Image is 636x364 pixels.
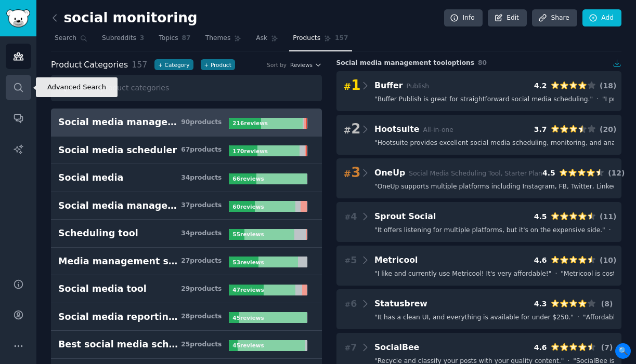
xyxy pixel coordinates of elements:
[596,95,599,104] span: ·
[336,59,622,68] div: Social media management tool options
[532,9,577,27] a: Share
[335,34,348,43] span: 157
[534,211,547,222] div: 4.5
[58,116,181,129] div: Social media management tool
[345,344,351,352] span: #
[205,34,231,43] span: Themes
[181,173,222,183] div: 34 product s
[406,83,429,90] span: Publish
[51,75,322,101] input: Search product categories
[51,137,322,165] a: Social media scheduler67products170reviews
[232,315,264,321] b: 45 review s
[608,168,622,179] div: ( 12 )
[600,299,614,309] div: ( 8 )
[181,201,222,210] div: 37 product s
[51,10,198,26] h2: social monitoring
[232,342,264,348] b: 45 review s
[409,170,542,177] span: Social Media Scheduling Tool, Starter Plan
[374,226,605,235] span: " It offers listening for multiple platforms, but it's on the expensive side. "
[51,109,322,137] a: Social media management tool90products216reviews
[51,164,322,192] a: Social media34products66reviews
[444,9,483,27] a: Info
[159,34,178,43] span: Topics
[232,287,264,293] b: 47 review s
[542,168,555,179] div: 4.5
[345,213,351,221] span: #
[181,118,222,127] div: 90 product s
[51,275,322,303] a: Social media tool29products47reviews
[374,95,593,104] span: " Buffer Publish is great for straightforward social media scheduling. "
[293,34,320,43] span: Products
[51,192,322,220] a: Social media management platform37products60reviews
[534,124,547,135] div: 3.7
[232,120,268,126] b: 216 review s
[58,311,181,323] div: Social media reporting and analytics tools
[345,298,357,311] span: 6
[140,34,145,43] span: 3
[202,30,245,51] a: Themes
[374,299,427,308] span: Statusbrew
[201,59,235,70] button: +Product
[582,9,621,27] a: Add
[534,342,547,353] div: 4.6
[181,285,222,294] div: 29 product s
[232,148,268,154] b: 170 review s
[58,338,181,351] div: Best social media scheduler
[51,30,91,51] a: Search
[345,341,357,354] span: 7
[374,168,405,178] span: OneUp
[600,211,614,222] div: ( 11 )
[232,204,264,210] b: 60 review s
[478,59,487,66] span: 80
[374,211,436,221] span: Sprout Social
[102,34,136,43] span: Subreddits
[182,34,191,43] span: 87
[344,169,352,179] span: #
[58,282,147,295] div: Social media tool
[555,269,557,279] span: ·
[600,342,614,353] div: ( 7 )
[374,313,574,322] span: " It has a clean UI, and everything is available for under $250. "
[232,259,264,265] b: 53 review s
[51,303,322,331] a: Social media reporting and analytics tools28products45reviews
[256,34,267,43] span: Ask
[51,248,322,276] a: Media management software27products53reviews
[345,210,357,223] span: 4
[345,254,357,267] span: 5
[615,343,631,359] span: 🔍
[181,340,222,349] div: 25 product s
[423,126,453,133] span: All-in-one
[290,61,321,69] button: Reviews
[344,82,352,92] span: #
[55,34,76,43] span: Search
[132,60,147,70] span: 157
[345,300,351,308] span: #
[181,229,222,238] div: 34 product s
[51,59,128,72] span: Categories
[204,61,209,69] span: +
[58,255,181,268] div: Media management software
[290,61,313,69] span: Reviews
[534,299,547,309] div: 4.3
[488,9,527,27] a: Edit
[374,255,418,265] span: Metricool
[98,30,148,51] a: Subreddits3
[154,59,193,70] button: +Category
[344,121,361,138] span: 2
[345,257,351,265] span: #
[344,125,352,136] span: #
[181,312,222,321] div: 28 product s
[267,61,287,69] div: Sort by
[252,30,282,51] a: Ask
[6,9,30,28] img: GummySearch logo
[58,199,181,212] div: Social media management platform
[534,80,547,91] div: 4.2
[577,313,579,322] span: ·
[58,227,138,240] div: Scheduling tool
[374,269,551,279] span: " I like and currently use Metricool! It's very affordable! "
[600,255,614,266] div: ( 10 )
[51,220,322,248] a: Scheduling tool34products55reviews
[181,145,222,155] div: 67 product s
